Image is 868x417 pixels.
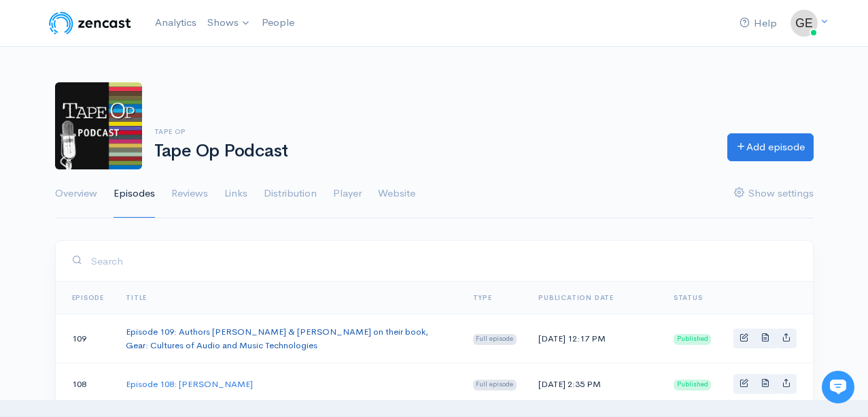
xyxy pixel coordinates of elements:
a: Analytics [150,8,202,37]
button: New conversation [21,180,251,207]
a: People [256,8,300,37]
h1: Tape Op Podcast [154,141,711,161]
span: Status [674,293,703,302]
iframe: gist-messenger-bubble-iframe [822,371,854,403]
td: 108 [56,363,116,405]
td: [DATE] 2:35 PM [527,363,662,405]
a: Episodes [114,169,155,218]
td: 109 [56,314,116,363]
span: Published [674,380,712,390]
h2: Just let us know if you need anything and we'll be happy to help! 🙂 [20,90,251,156]
a: Links [224,169,247,218]
a: Add episode [727,133,814,161]
span: Full episode [473,380,517,390]
a: Distribution [264,169,317,218]
h1: Hi 👋 [20,66,251,88]
a: Episode [72,293,105,302]
a: Overview [55,169,97,218]
a: Shows [202,8,256,38]
span: Published [674,334,712,345]
div: Basic example [733,329,797,348]
h6: Tape Op [154,128,711,135]
a: Help [734,9,782,38]
input: Search articles [39,256,243,283]
td: [DATE] 12:17 PM [527,314,662,363]
p: Find an answer quickly [18,233,254,250]
span: Full episode [473,334,517,345]
div: Basic example [733,374,797,394]
a: Publication date [538,293,614,302]
input: Search [90,247,797,275]
a: Episode 109: Authors [PERSON_NAME] & [PERSON_NAME] on their book, Gear: Cultures of Audio and Mus... [126,326,428,351]
a: Type [473,293,492,302]
a: Reviews [171,169,208,218]
a: Show settings [734,169,814,218]
a: Title [126,293,147,302]
img: ... [791,10,818,37]
a: Player [333,169,362,218]
span: New conversation [88,188,163,199]
a: Episode 108: [PERSON_NAME] [126,378,253,390]
img: ZenCast Logo [47,10,133,37]
a: Website [378,169,415,218]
